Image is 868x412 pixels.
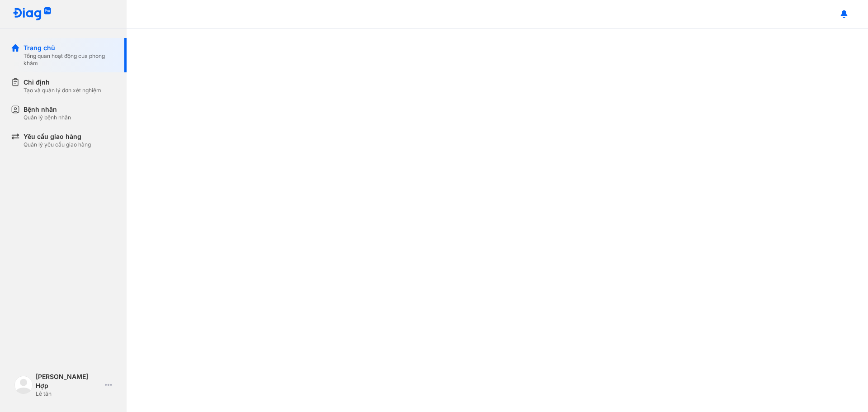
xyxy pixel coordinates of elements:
div: Yêu cầu giao hàng [24,132,91,141]
div: Quản lý yêu cầu giao hàng [24,141,91,148]
div: Quản lý bệnh nhân [24,114,71,121]
div: Lễ tân [36,390,101,398]
div: Tổng quan hoạt động của phòng khám [24,52,116,67]
div: Trang chủ [24,43,116,52]
img: logo [13,7,52,21]
div: Tạo và quản lý đơn xét nghiệm [24,87,101,94]
div: Chỉ định [24,78,101,87]
div: [PERSON_NAME] Hợp [36,372,101,390]
div: Bệnh nhân [24,105,71,114]
img: logo [14,376,33,394]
